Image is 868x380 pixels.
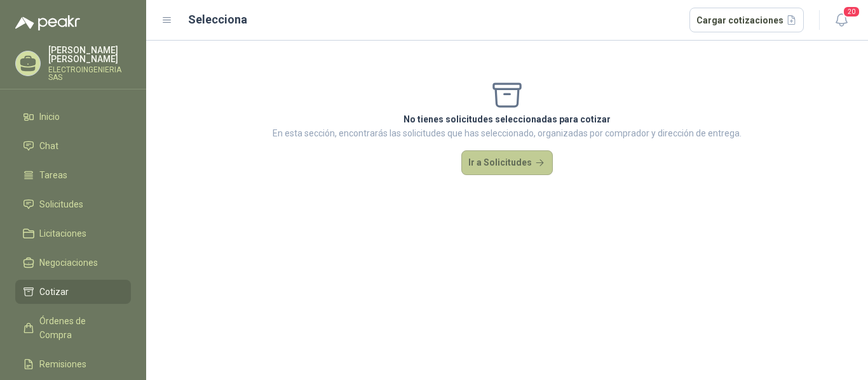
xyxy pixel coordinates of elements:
[48,66,131,81] p: ELECTROINGENIERIA SAS
[15,15,80,30] img: Logo peakr
[39,110,60,124] span: Inicio
[273,126,742,140] p: En esta sección, encontrarás las solicitudes que has seleccionado, organizadas por comprador y di...
[843,6,860,18] span: 20
[15,163,131,187] a: Tareas
[39,256,98,270] span: Negociaciones
[39,139,58,153] span: Chat
[15,352,131,376] a: Remisiones
[15,105,131,129] a: Inicio
[15,309,131,347] a: Órdenes de Compra
[15,192,131,216] a: Solicitudes
[830,9,853,32] button: 20
[39,285,69,299] span: Cotizar
[48,46,131,63] p: [PERSON_NAME] [PERSON_NAME]
[689,8,804,33] button: Cargar cotizaciones
[15,280,131,304] a: Cotizar
[39,357,86,371] span: Remisiones
[39,226,86,240] span: Licitaciones
[15,221,131,246] a: Licitaciones
[273,112,742,126] p: No tienes solicitudes seleccionadas para cotizar
[461,150,553,176] button: Ir a Solicitudes
[188,11,247,29] h2: Selecciona
[39,168,67,182] span: Tareas
[39,314,119,342] span: Órdenes de Compra
[15,134,131,158] a: Chat
[39,197,83,211] span: Solicitudes
[15,251,131,275] a: Negociaciones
